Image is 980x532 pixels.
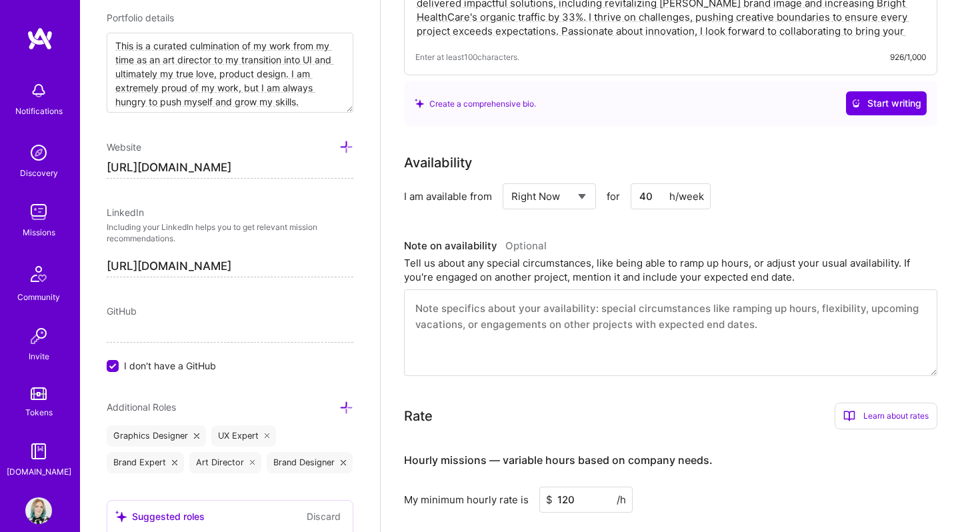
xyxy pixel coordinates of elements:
[172,460,177,465] i: icon Close
[250,460,255,465] i: icon Close
[404,454,713,467] h4: Hourly missions — variable hours based on company needs.
[115,509,205,523] div: Suggested roles
[404,153,472,173] div: Availability
[25,497,52,524] img: User Avatar
[890,50,926,64] div: 926/1,000
[505,239,547,252] span: Optional
[415,97,536,111] div: Create a comprehensive bio.
[27,27,53,51] img: logo
[404,493,529,507] div: My minimum hourly rate is
[31,387,47,400] img: tokens
[15,104,63,118] div: Notifications
[20,166,58,180] div: Discovery
[303,509,345,524] button: Discard
[546,493,553,507] span: $
[22,497,55,524] a: User Avatar
[669,189,704,203] div: h/week
[851,97,921,110] span: Start writing
[265,433,270,439] i: icon Close
[607,189,620,203] span: for
[107,305,137,317] span: GitHub
[107,141,141,153] span: Website
[631,183,711,209] input: XX
[415,99,424,108] i: icon SuggestedTeams
[23,225,55,239] div: Missions
[115,511,127,522] i: icon SuggestedTeams
[539,487,633,513] input: XXX
[25,323,52,349] img: Invite
[404,406,433,426] div: Rate
[124,359,216,373] span: I don't have a GitHub
[17,290,60,304] div: Community
[107,452,184,473] div: Brand Expert
[25,139,52,166] img: discovery
[107,222,353,245] p: Including your LinkedIn helps you to get relevant mission recommendations.
[617,493,626,507] span: /h
[211,425,277,447] div: UX Expert
[835,403,937,429] div: Learn about rates
[25,438,52,465] img: guide book
[107,401,176,413] span: Additional Roles
[23,258,55,290] img: Community
[189,452,262,473] div: Art Director
[29,349,49,363] div: Invite
[107,425,206,447] div: Graphics Designer
[404,189,492,203] div: I am available from
[25,405,53,419] div: Tokens
[194,433,199,439] i: icon Close
[843,410,855,422] i: icon BookOpen
[107,207,144,218] span: LinkedIn
[107,33,353,113] textarea: This is a curated culmination of my work from my time as an art director to my transition into UI...
[7,465,71,479] div: [DOMAIN_NAME]
[107,11,353,25] div: Portfolio details
[415,50,519,64] span: Enter at least 100 characters.
[846,91,927,115] button: Start writing
[341,460,346,465] i: icon Close
[267,452,353,473] div: Brand Designer
[25,77,52,104] img: bell
[404,256,937,284] div: Tell us about any special circumstances, like being able to ramp up hours, or adjust your usual a...
[25,199,52,225] img: teamwork
[107,157,353,179] input: http://...
[851,99,861,108] i: icon CrystalBallWhite
[404,236,547,256] div: Note on availability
